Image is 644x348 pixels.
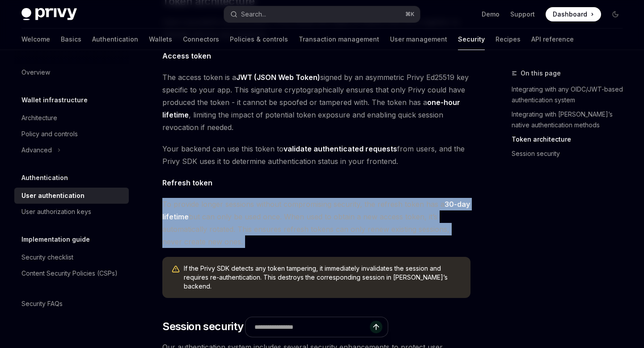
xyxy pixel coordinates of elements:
[531,29,574,50] a: API reference
[512,147,630,161] a: Session security
[14,204,129,220] a: User authorization keys
[14,188,129,204] a: User authentication
[482,10,500,19] a: Demo
[553,10,587,19] span: Dashboard
[61,29,81,50] a: Basics
[21,95,88,105] h5: Wallet infrastructure
[21,234,90,245] h5: Implementation guide
[92,29,138,50] a: Authentication
[184,264,462,291] span: If the Privy SDK detects any token tampering, it immediately invalidates the session and requires...
[496,29,521,50] a: Recipes
[21,268,118,279] div: Content Security Policies (CSPs)
[224,6,419,22] button: Open search
[370,321,382,333] button: Send message
[21,252,73,263] div: Security checklist
[171,265,180,274] svg: Warning
[21,67,50,78] div: Overview
[21,190,85,201] div: User authentication
[21,113,57,123] div: Architecture
[241,9,266,20] div: Search...
[21,8,77,21] img: dark logo
[521,68,561,79] span: On this page
[299,29,379,50] a: Transaction management
[21,298,63,309] div: Security FAQs
[162,71,470,134] span: The access token is a signed by an asymmetric Privy Ed25519 key specific to your app. This signat...
[546,7,601,21] a: Dashboard
[512,132,630,147] a: Token architecture
[14,249,129,265] a: Security checklist
[236,73,320,82] a: JWT (JSON Web Token)
[14,110,129,126] a: Architecture
[458,29,485,50] a: Security
[162,178,212,187] strong: Refresh token
[510,10,535,19] a: Support
[284,144,397,154] a: validate authenticated requests
[230,29,288,50] a: Policies & controls
[14,142,129,158] button: Toggle Advanced section
[14,265,129,281] a: Content Security Policies (CSPs)
[14,64,129,80] a: Overview
[21,29,50,50] a: Welcome
[162,143,470,168] span: Your backend can use this token to from users, and the Privy SDK uses it to determine authenticat...
[254,317,370,337] input: Ask a question...
[608,7,623,21] button: Toggle dark mode
[21,172,68,183] h5: Authentication
[405,11,415,18] span: ⌘ K
[183,29,219,50] a: Connectors
[162,198,470,248] span: To provide longer sessions without compromising security, the refresh token has a but can only be...
[21,129,78,139] div: Policy and controls
[149,29,172,50] a: Wallets
[14,126,129,142] a: Policy and controls
[390,29,447,50] a: User management
[162,51,211,60] strong: Access token
[512,107,630,132] a: Integrating with [PERSON_NAME]’s native authentication methods
[512,82,630,107] a: Integrating with any OIDC/JWT-based authentication system
[14,296,129,312] a: Security FAQs
[21,206,91,217] div: User authorization keys
[21,145,52,155] div: Advanced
